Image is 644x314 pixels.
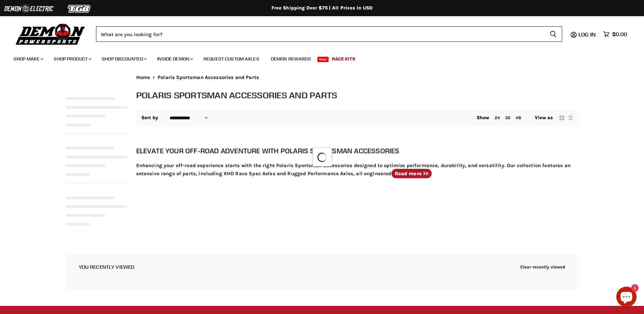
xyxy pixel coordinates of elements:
button: Clear recently viewed [520,264,566,269]
a: 48 [516,115,521,120]
a: Race Kits [327,52,360,66]
a: Request Custom Axles [198,52,264,66]
span: Show [477,115,490,121]
div: Free Shipping Over $75 | All Prices In USD [52,5,593,11]
a: Home [136,75,150,80]
nav: Breadcrumbs [136,75,579,80]
a: Inside Demon [152,52,197,66]
span: $0.00 [612,31,627,37]
a: $0.00 [600,29,630,39]
span: View as [535,115,553,121]
a: Shop Discounted [97,52,151,66]
inbox-online-store-chat: Shopify online store chat [614,287,639,309]
a: Log in [575,31,600,37]
span: Log in [578,31,596,38]
a: Shop Product [49,52,95,66]
strong: Read more >> [395,171,429,177]
button: list view [567,114,574,121]
p: Enhancing your off-road experience starts with the right Polaris Sportsman accessories designed t... [136,161,579,178]
aside: Recently viewed products [52,254,593,290]
form: Product [96,26,562,42]
a: Shop Make [8,52,47,66]
img: TGB Logo 2 [54,2,105,15]
h1: Polaris Sportsman Accessories and Parts [136,89,579,101]
span: Polaris Sportsman Accessories and Parts [158,75,259,80]
a: 24 [495,115,500,120]
label: Sort by [141,115,159,121]
h2: You recently viewed [79,264,135,270]
img: Demon Electric Logo 2 [3,2,54,15]
button: Search [544,26,562,42]
ul: Main menu [8,49,625,66]
nav: Collection utilities [136,109,579,126]
button: grid view [558,114,565,121]
a: Demon Rewards [266,52,316,66]
input: Search [96,26,544,42]
img: Demon Powersports [14,22,88,46]
h2: Elevate Your Off-Road Adventure with Polaris Sportsman Accessories [136,146,579,156]
span: New! [317,57,329,62]
a: 36 [505,115,510,120]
